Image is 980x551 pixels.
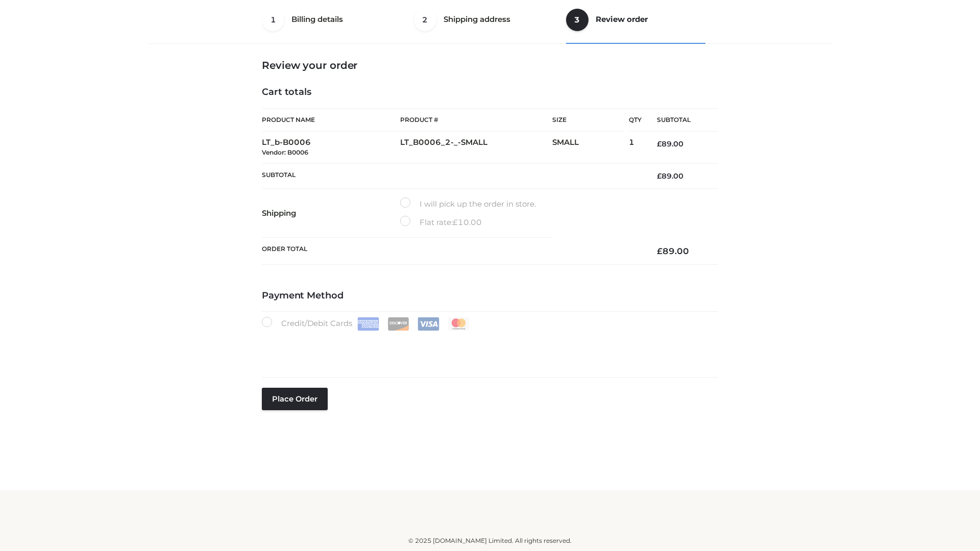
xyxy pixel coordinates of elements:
button: Place order [262,388,328,410]
th: Size [552,109,624,132]
td: LT_b-B0006 [262,132,400,164]
iframe: Secure payment input frame [260,329,716,366]
label: I will pick up the order in store. [400,197,536,211]
td: 1 [629,132,642,164]
h4: Payment Method [262,290,718,302]
td: LT_B0006_2-_-SMALL [400,132,552,164]
th: Order Total [262,238,642,265]
h3: Review your order [262,59,718,71]
bdi: 89.00 [657,246,689,256]
div: © 2025 [DOMAIN_NAME] Limited. All rights reserved. [152,536,828,546]
img: Mastercard [448,317,470,331]
td: SMALL [552,132,629,164]
span: £ [657,171,661,181]
th: Shipping [262,189,400,238]
th: Subtotal [262,163,642,188]
th: Product # [400,108,552,132]
span: £ [657,246,663,256]
th: Subtotal [642,109,718,132]
bdi: 89.00 [657,139,683,148]
span: £ [657,139,661,148]
img: Amex [357,317,379,331]
small: Vendor: B0006 [262,148,308,156]
img: Visa [418,317,439,331]
bdi: 10.00 [453,217,482,227]
span: £ [453,217,458,227]
h4: Cart totals [262,87,718,98]
th: Qty [629,108,642,132]
label: Flat rate: [400,216,482,229]
img: Discover [387,317,409,331]
bdi: 89.00 [657,171,683,181]
label: Credit/Debit Cards [262,317,471,331]
th: Product Name [262,108,400,132]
